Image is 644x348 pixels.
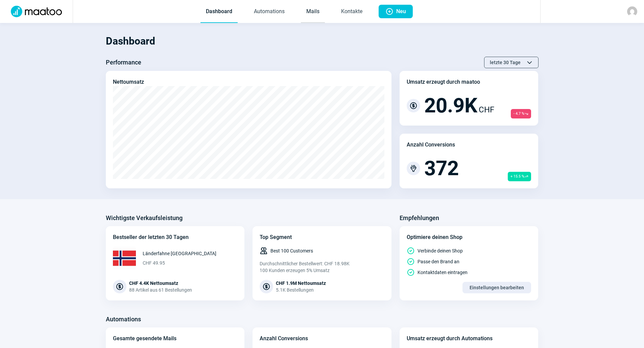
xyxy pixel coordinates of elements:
a: Automations [248,1,290,23]
h3: Automations [106,314,141,325]
div: Optimiere deinen Shop [407,233,531,241]
span: Passe den Brand an [418,258,459,265]
div: Bestseller der letzten 30 Tagen [113,233,238,241]
span: + 15.5 % [508,172,531,181]
span: 372 [424,158,459,179]
span: Einstellungen bearbeiten [470,282,524,293]
div: Anzahl Conversions [260,334,308,343]
img: 68x68 [113,247,136,270]
span: Best 100 Customers [270,247,313,254]
div: Nettoumsatz [113,78,144,86]
div: Umsatz erzeugt durch Automations [407,334,493,343]
span: CHF 49.95 [143,260,216,266]
div: 88 Artikel aus 61 Bestellungen [129,287,192,293]
button: Einstellungen bearbeiten [462,282,531,293]
div: CHF 4.4K Nettoumsatz [129,280,192,287]
div: Umsatz erzeugt durch maatoo [407,78,480,86]
span: Neu [396,5,406,18]
a: Dashboard [200,1,238,23]
button: Neu [379,5,413,18]
a: Kontakte [336,1,368,23]
h3: Wichtigste Verkaufsleistung [106,213,183,223]
div: Anzahl Conversions [407,141,455,149]
span: 20.9K [424,96,477,116]
h3: Empfehlungen [400,213,439,223]
span: CHF [479,104,494,116]
div: Gesamte gesendete Mails [113,334,176,343]
span: Verbinde deinen Shop [418,247,463,254]
div: 5.1K Bestellungen [276,287,326,293]
img: avatar [627,6,637,17]
a: Mails [301,1,325,23]
span: Kontaktdaten eintragen [418,269,468,276]
h1: Dashboard [106,30,539,53]
div: CHF 1.9M Nettoumsatz [276,280,326,287]
span: Länderfahne [GEOGRAPHIC_DATA] [143,250,216,257]
span: letzte 30 Tage [490,57,521,68]
span: - 4.7 % [511,109,531,118]
div: Durchschnittlicher Bestellwert: CHF 18.98K 100 Kunden erzeugen 5% Umsatz [260,260,384,274]
img: Logo [7,6,66,17]
div: Top Segment [260,233,384,241]
h3: Performance [106,57,141,68]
